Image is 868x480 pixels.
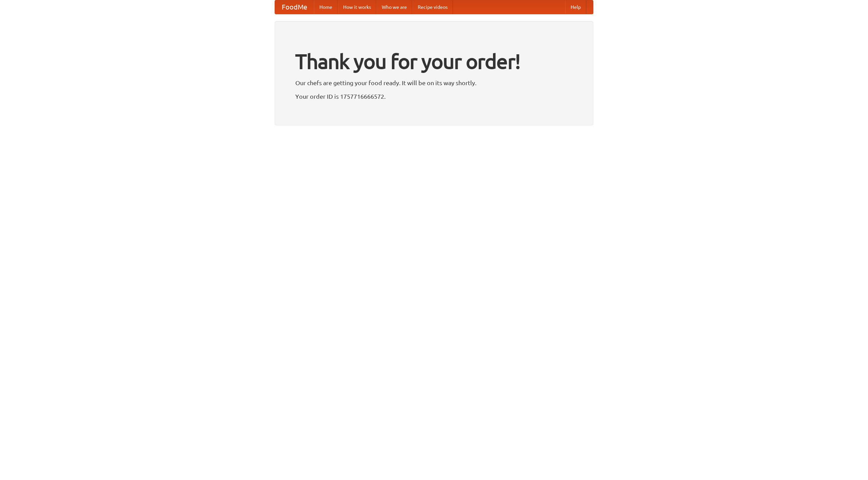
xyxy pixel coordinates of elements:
p: Your order ID is 1757716666572. [295,91,573,101]
a: Who we are [376,0,412,14]
p: Our chefs are getting your food ready. It will be on its way shortly. [295,78,573,88]
h1: Thank you for your order! [295,45,573,78]
a: How it works [338,0,376,14]
a: Recipe videos [412,0,453,14]
a: FoodMe [275,0,314,14]
a: Help [565,0,586,14]
a: Home [314,0,338,14]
